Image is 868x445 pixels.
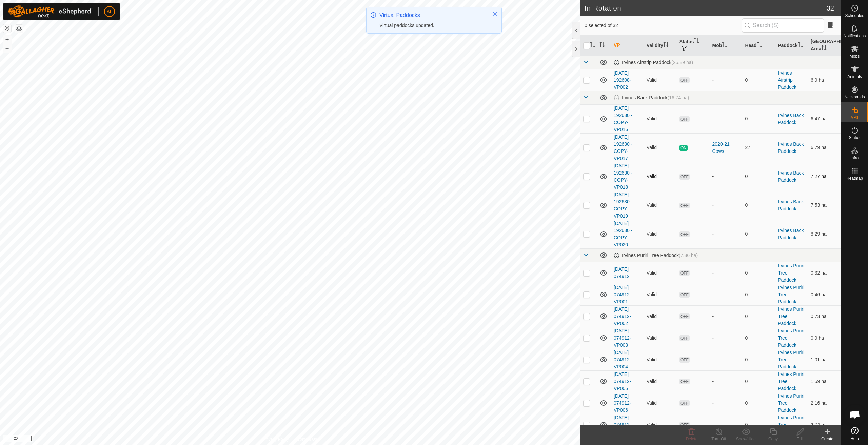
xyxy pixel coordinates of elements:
td: Valid [644,69,677,91]
td: Valid [644,392,677,414]
td: 0 [742,392,775,414]
a: Privacy Policy [263,436,289,442]
span: Heatmap [846,176,863,180]
a: [DATE] 074912-VP004 [614,350,631,369]
td: 0 [742,162,775,191]
a: [DATE] 192630 - COPY-VP018 [614,163,632,190]
a: Irvines Puriri Tree Paddock [778,328,804,348]
td: 0 [742,370,775,392]
td: 8.29 ha [808,220,841,248]
span: OFF [679,203,690,208]
div: Create [814,436,841,442]
span: OFF [679,174,690,180]
td: 2.16 ha [808,392,841,414]
td: Valid [644,349,677,370]
td: Valid [644,133,677,162]
div: - [712,173,740,180]
span: Animals [847,75,862,79]
a: [DATE] 074912-VP001 [614,285,631,304]
a: [DATE] 192630 - COPY-VP016 [614,105,632,132]
h2: In Rotation [585,4,827,12]
td: 2.74 ha [808,414,841,436]
div: Irvines Airstrip Paddock [614,60,693,65]
td: 7.27 ha [808,162,841,191]
span: OFF [679,379,690,384]
button: Reset Map [3,24,11,33]
button: Map Layers [15,25,23,33]
span: OFF [679,231,690,237]
a: Irvines Puriri Tree Paddock [778,415,804,434]
td: 6.79 ha [808,133,841,162]
p-sorticon: Activate to sort [798,43,803,48]
div: - [712,400,740,407]
a: [DATE] 192630 - COPY-VP020 [614,221,632,247]
a: Irvines Puriri Tree Paddock [778,371,804,391]
div: Turn Off [705,436,732,442]
span: 0 selected of 32 [585,22,742,29]
td: 0.73 ha [808,305,841,327]
div: - [712,77,740,84]
td: 0 [742,69,775,91]
td: Valid [644,305,677,327]
span: (16.74 ha) [668,95,689,100]
div: - [712,421,740,428]
input: Search (S) [742,18,824,33]
th: Status [677,35,710,56]
span: Infra [850,156,859,160]
div: Copy [759,436,787,442]
a: [DATE] 074912-VP005 [614,371,631,391]
a: Irvines Puriri Tree Paddock [778,350,804,369]
th: Head [742,35,775,56]
div: Virtual Paddocks [379,11,485,19]
th: Validity [644,35,677,56]
span: (7.86 ha) [679,252,698,258]
span: VPs [851,115,858,119]
th: VP [611,35,644,56]
span: OFF [679,313,690,319]
span: OFF [679,116,690,122]
td: 0 [742,104,775,133]
td: Valid [644,104,677,133]
img: Gallagher Logo [8,5,93,18]
td: Valid [644,370,677,392]
span: OFF [679,400,690,406]
a: [DATE] 074912-VP006 [614,393,631,413]
td: 6.47 ha [808,104,841,133]
p-sorticon: Activate to sort [821,46,827,52]
span: Mobs [850,54,860,58]
th: [GEOGRAPHIC_DATA] Area [808,35,841,56]
div: 2020-21 Cows [712,141,740,155]
button: + [3,36,11,44]
div: Edit [787,436,814,442]
button: Close [490,9,500,18]
a: [DATE] 074912 [614,266,630,279]
div: Irvines Back Paddock [614,95,689,101]
td: 0.46 ha [808,284,841,305]
p-sorticon: Activate to sort [722,43,727,48]
div: Virtual paddocks updated. [379,22,485,29]
a: [DATE] 074912-VP007 [614,415,631,434]
span: ON [679,145,688,151]
td: 0 [742,305,775,327]
p-sorticon: Activate to sort [757,43,762,48]
div: - [712,202,740,209]
span: OFF [679,292,690,298]
td: Valid [644,162,677,191]
td: 6.9 ha [808,69,841,91]
td: 0 [742,284,775,305]
td: 1.59 ha [808,370,841,392]
div: - [712,356,740,363]
a: [DATE] 192608-VP002 [614,70,631,90]
p-sorticon: Activate to sort [694,39,699,44]
span: Neckbands [844,95,865,99]
td: 0 [742,414,775,436]
td: 0 [742,349,775,370]
span: AL [106,8,112,15]
span: OFF [679,270,690,276]
a: Irvines Puriri Tree Paddock [778,306,804,326]
a: Irvines Back Paddock [778,170,804,183]
td: 1.01 ha [808,349,841,370]
th: Paddock [775,35,808,56]
td: 0 [742,327,775,349]
a: Help [841,424,868,443]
